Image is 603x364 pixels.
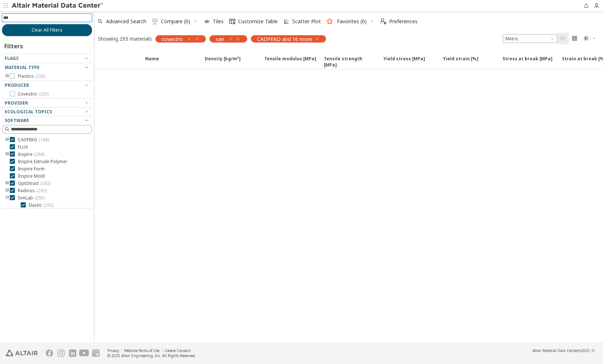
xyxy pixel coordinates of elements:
span: Customize Table [238,19,278,24]
span: Expand [109,56,125,69]
span: Producer [5,82,29,88]
span: Tensile strength [MPa] [324,56,376,69]
i:  [152,19,158,24]
div: Unit System [503,34,557,43]
span: Scatter Plot [292,19,321,24]
span: CADFEKO and 16 more [257,36,312,42]
span: Plastics [18,73,45,79]
img: Altair Material Data Center [12,2,104,9]
i: toogle group [5,188,10,194]
div: Showing 293 materials [98,35,152,42]
span: Radioss [18,188,46,194]
span: Advanced Search [106,19,146,24]
button: Material Type [2,63,92,72]
button: Software [2,116,92,125]
span: Tensile modulus [MPa] [264,56,316,69]
span: covestro [162,36,183,42]
span: OptiStruct [18,181,50,186]
span: ( 266 ) [34,151,44,157]
div: (v2025.1) [533,348,594,353]
span: Name [145,56,159,69]
button: Theme [580,33,599,44]
button: Table View [557,33,569,44]
span: CADFEKO [18,137,49,143]
button: Flags [2,54,92,63]
span: Inspire [18,151,44,157]
span: Yield strain [%] [439,56,498,69]
a: Website Terms of Use [124,348,159,353]
i:  [560,36,566,41]
span: Inspire Extrude Polymer [18,159,68,165]
span: ( 292 ) [36,187,46,194]
span: ( 293 ) [34,195,45,201]
i: toogle group [5,137,10,143]
i: toogle group [5,151,10,157]
i: toogle group [5,73,10,79]
i:  [583,36,589,41]
span: Stress at break [MPa] [498,56,558,69]
span: Altair Material Data Center [533,348,578,353]
i:  [380,19,386,24]
i:  [572,36,578,41]
img: Altair Engineering [6,350,38,356]
span: ( 292 ) [43,202,53,208]
i: toogle group [5,195,10,201]
span: Tensile modulus [MPa] [260,56,319,69]
span: Favorites (0) [337,19,367,24]
i:  [229,19,235,24]
button: Ecological Topics [2,108,92,116]
span: Yield stress [MPa] [383,56,425,69]
span: Compare (0) [161,19,190,24]
span: ( 293 ) [35,73,45,79]
span: Stress at break [MPa] [502,56,553,69]
span: SimLab [18,195,45,201]
span: Ecological Topics [5,109,52,115]
span: san [216,36,224,42]
a: Privacy [107,348,119,353]
span: Material Type [5,64,40,70]
button: Clear All Filters [2,24,92,36]
span: Elastic [29,202,53,208]
span: Preferences [389,19,417,24]
span: ( 188 ) [39,137,49,143]
span: Density [kg/m³] [205,56,241,69]
span: Software [5,117,29,124]
span: Clear All Filters [32,27,62,33]
span: Tiles [213,19,224,24]
span: Inspire Form [18,166,45,172]
button: Tile View [569,33,580,44]
button: Provider [2,99,92,108]
span: Flags [5,55,19,61]
div: Filters [2,36,27,54]
button: Producer [2,81,92,90]
span: ( 292 ) [40,180,50,186]
span: Inspire Mold [18,173,45,179]
span: Name [141,56,200,69]
span: Provider [5,100,28,106]
span: Metric [503,34,557,43]
span: FLUX [18,144,28,150]
span: Favorite [125,56,141,69]
span: Tensile strength [MPa] [319,56,379,69]
span: Density [kg/m³] [200,56,260,69]
a: Cookie Consent [164,348,191,353]
span: Yield strain [%] [443,56,478,69]
span: Covestro [18,91,49,97]
div: © 2025 Altair Engineering, Inc. All Rights Reserved. [107,353,196,358]
span: ( 293 ) [38,91,49,97]
span: Yield stress [MPa] [379,56,439,69]
i: toogle group [5,181,10,186]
